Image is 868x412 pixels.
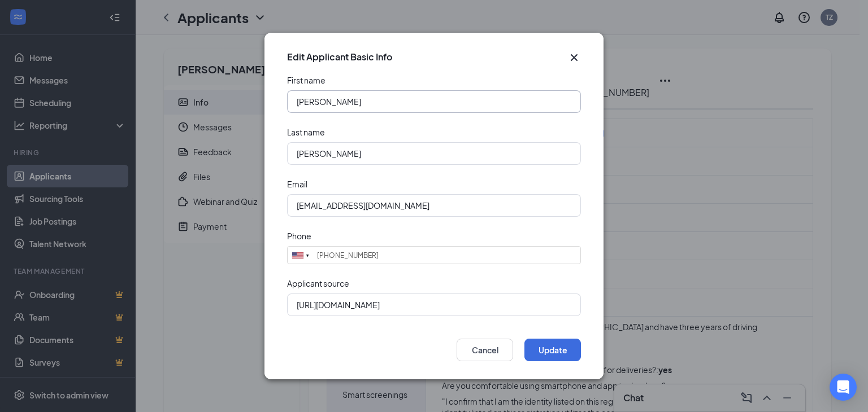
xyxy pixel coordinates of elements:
[287,246,581,264] input: (201) 555-0123
[287,230,311,242] div: Phone
[287,278,349,289] div: Applicant source
[287,51,392,63] h3: Edit Applicant Basic Info
[288,247,314,264] div: United States: +1
[287,90,581,113] input: Enter applicant first name
[287,178,307,190] div: Email
[457,339,513,361] button: Cancel
[287,126,325,138] div: Last name
[287,194,581,217] input: Enter applicant email
[567,51,581,64] button: Close
[287,74,325,86] div: First name
[567,51,581,64] svg: Cross
[287,293,581,316] input: Enter applicant source
[830,374,857,401] div: Open Intercom Messenger
[287,142,581,165] input: Enter applicant last name
[524,339,581,361] button: Update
